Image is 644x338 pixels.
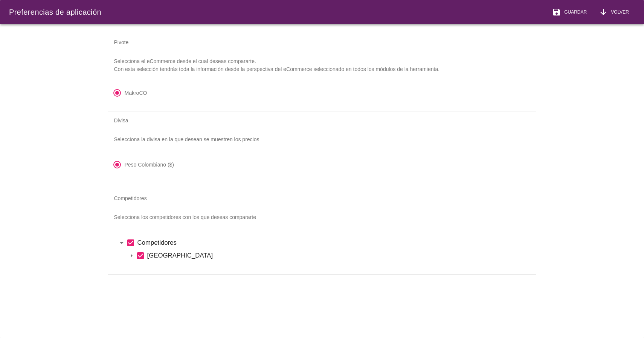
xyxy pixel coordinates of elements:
i: check_box [136,251,145,260]
label: Competidores [137,238,527,247]
i: save [552,8,561,17]
label: Peso Colombiano ($) [125,161,174,168]
i: arrow_downward [599,8,608,17]
i: check_box [126,238,135,247]
i: arrow_drop_down [127,251,136,260]
span: Guardar [561,9,587,15]
label: MakroCO [125,89,147,97]
div: Competidores [108,189,536,207]
p: Selecciona la divisa en la que desean se muestren los precios [108,130,536,150]
div: Divisa [108,111,536,130]
p: Selecciona los competidores con los que deseas compararte [108,207,536,227]
div: Preferencias de aplicación [9,6,101,18]
span: Volver [608,9,629,15]
i: arrow_drop_down [117,238,126,247]
div: Pivote [108,33,536,51]
label: [GEOGRAPHIC_DATA] [147,251,527,260]
p: Selecciona el eCommerce desde el cual deseas compararte. Con esta selección tendrás toda la infor... [108,51,536,79]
